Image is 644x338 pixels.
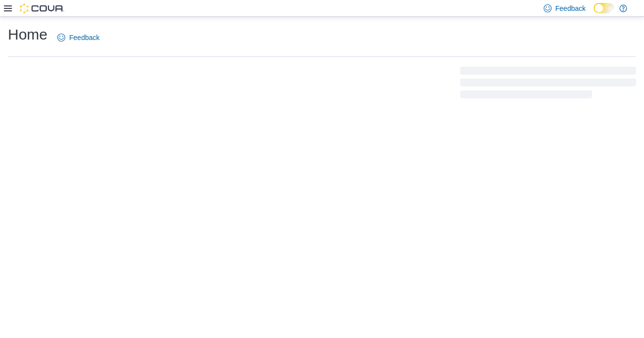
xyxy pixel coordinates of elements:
[20,3,64,13] img: Cova
[8,25,47,44] h1: Home
[556,3,586,13] span: Feedback
[69,33,99,42] span: Feedback
[53,28,103,47] a: Feedback
[460,69,636,100] span: Loading
[594,3,614,13] input: Dark Mode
